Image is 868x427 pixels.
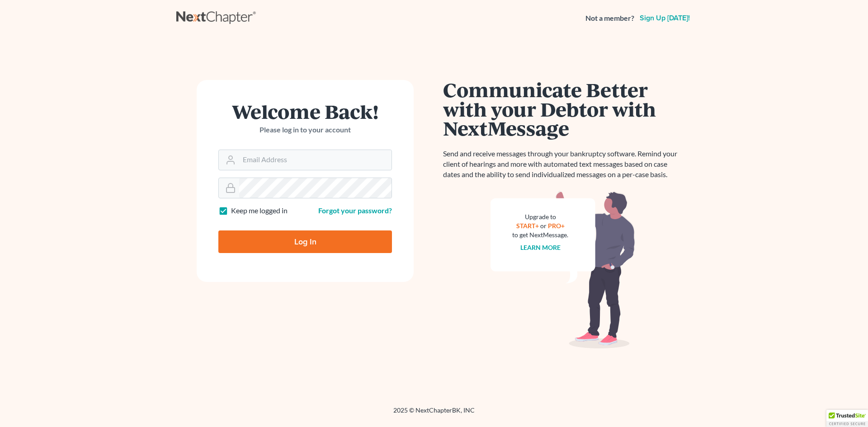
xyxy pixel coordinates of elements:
[318,206,392,215] a: Forgot your password?
[520,244,561,251] a: Learn more
[548,222,565,230] a: PRO+
[176,406,692,422] div: 2025 © NextChapterBK, INC
[231,206,288,216] label: Keep me logged in
[516,222,539,230] a: START+
[638,14,692,22] a: Sign up [DATE]!
[239,150,392,170] input: Email Address
[443,149,683,180] p: Send and receive messages through your bankruptcy software. Remind your client of hearings and mo...
[512,230,568,239] div: to get NextMessage.
[512,212,568,221] div: Upgrade to
[218,125,392,135] p: Please log in to your account
[826,410,868,427] div: TrustedSite Certified
[491,191,635,349] img: nextmessage_bg-59042aed3d76b12b5cd301f8e5b87938c9018125f34e5fa2b7a6b67550977c72.svg
[540,222,547,230] span: or
[443,80,683,138] h1: Communicate Better with your Debtor with NextMessage
[218,102,392,121] h1: Welcome Back!
[218,230,392,253] input: Log In
[585,13,634,23] strong: Not a member?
